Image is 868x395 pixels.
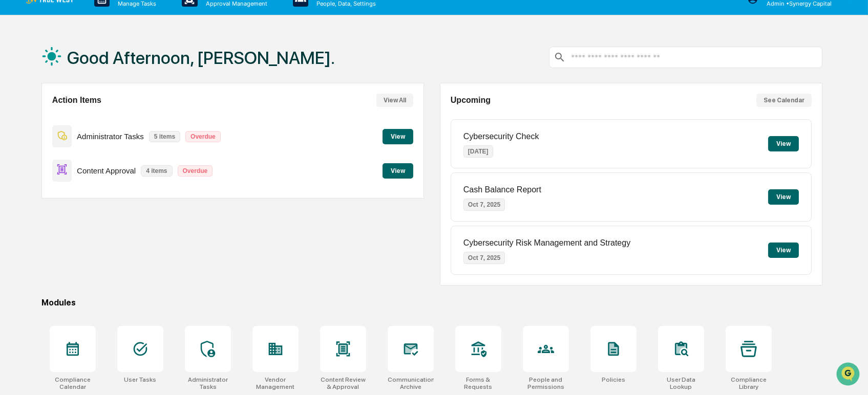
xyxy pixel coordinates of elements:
[6,178,70,196] a: 🖐️Preclearance
[383,129,413,144] button: View
[174,81,186,94] button: Start new chat
[185,376,231,390] div: Administrator Tasks
[159,112,186,124] button: See all
[72,226,124,234] a: Powered byPylon
[77,166,136,175] p: Content Approval
[74,183,82,191] div: 🗄️
[388,376,434,390] div: Communications Archive
[376,94,413,107] button: View All
[20,140,29,148] img: 1746055101610-c473b297-6a78-478c-a979-82029cc54cd1
[451,96,491,105] h2: Upcoming
[141,165,172,177] p: 4 items
[756,94,812,107] button: See Calendar
[10,21,186,38] p: How can we help?
[463,185,541,194] p: Cash Balance Report
[52,96,101,105] h2: Action Items
[67,48,335,68] h1: Good Afternoon, [PERSON_NAME].
[35,78,168,89] div: Start new chat
[463,252,505,264] p: Oct 7, 2025
[768,189,799,205] button: View
[77,132,144,141] p: Administrator Tasks
[50,376,96,390] div: Compliance Calendar
[41,298,823,308] div: Modules
[383,131,413,141] a: View
[768,243,799,258] button: View
[602,376,625,383] div: Policies
[91,139,112,147] span: [DATE]
[523,376,569,390] div: People and Permissions
[383,165,413,175] a: View
[463,132,539,141] p: Cybersecurity Check
[726,376,772,390] div: Compliance Library
[10,114,69,122] div: Past conversations
[463,145,493,158] p: [DATE]
[10,129,27,146] img: Cameron Burns
[10,202,18,210] div: 🔎
[252,376,299,390] div: Vendor Management
[10,78,29,97] img: 1746055101610-c473b297-6a78-478c-a979-82029cc54cd1
[768,136,799,151] button: View
[20,182,66,192] span: Preclearance
[6,197,69,215] a: 🔎Data Lookup
[70,178,131,196] a: 🗄️Attestations
[658,376,704,390] div: User Data Lookup
[463,238,630,248] p: Cybersecurity Risk Management and Strategy
[20,201,65,211] span: Data Lookup
[85,139,89,147] span: •
[124,376,156,383] div: User Tasks
[102,226,124,234] span: Pylon
[32,139,83,147] span: [PERSON_NAME]
[84,182,127,192] span: Attestations
[149,131,180,142] p: 5 items
[178,165,213,177] p: Overdue
[10,183,18,191] div: 🖐️
[320,376,366,390] div: Content Review & Approval
[185,131,221,142] p: Overdue
[455,376,501,390] div: Forms & Requests
[35,89,130,97] div: We're available if you need us!
[463,199,505,211] p: Oct 7, 2025
[835,361,863,389] iframe: Open customer support
[383,163,413,179] button: View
